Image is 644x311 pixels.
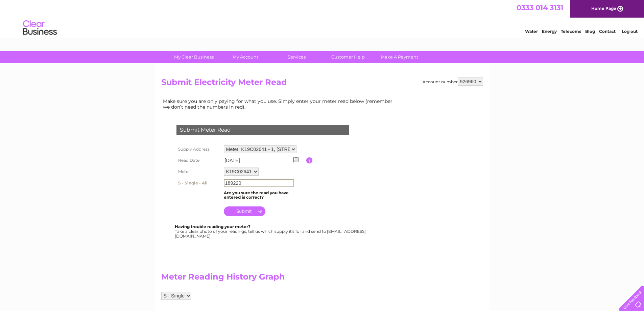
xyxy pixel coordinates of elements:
td: Are you sure the read you have entered is correct? [222,189,306,202]
th: Supply Address [175,143,222,155]
h2: Meter Reading History Graph [161,272,398,285]
a: Customer Help [320,51,376,63]
b: Having trouble reading your meter? [175,224,251,229]
div: Account number [423,77,483,86]
input: Information [306,157,313,163]
img: ... [293,157,299,162]
a: Services [269,51,325,63]
h2: Submit Electricity Meter Read [161,77,483,90]
a: My Account [217,51,273,63]
th: Read Date [175,155,222,166]
a: My Clear Business [166,51,222,63]
div: Clear Business is a trading name of Verastar Limited (registered in [GEOGRAPHIC_DATA] No. 3667643... [163,4,482,33]
a: Make A Payment [372,51,427,63]
img: logo.png [23,18,57,38]
a: Telecoms [561,29,581,34]
td: Make sure you are only paying for what you use. Simply enter your meter read below (remember we d... [161,97,398,111]
a: Contact [599,29,616,34]
a: 0333 014 3131 [517,3,563,12]
a: Water [525,29,538,34]
a: Log out [622,29,638,34]
a: Blog [585,29,595,34]
div: Submit Meter Read [176,125,349,135]
input: Submit [224,206,265,216]
div: Take a clear photo of your readings, tell us which supply it's for and send to [EMAIL_ADDRESS][DO... [175,224,367,238]
a: Energy [542,29,557,34]
th: S - Single - All [175,177,222,189]
th: Meter [175,166,222,177]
